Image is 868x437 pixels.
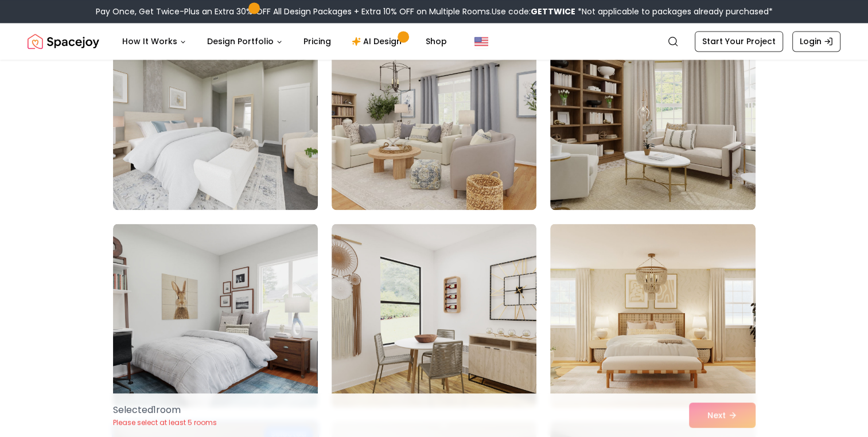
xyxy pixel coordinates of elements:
a: Login [792,31,840,52]
span: *Not applicable to packages already purchased* [575,6,773,17]
img: Spacejoy Logo [28,30,99,53]
a: Start Your Project [695,31,783,52]
a: Spacejoy [28,30,99,53]
a: Shop [417,30,456,53]
img: Room room-25 [113,26,318,210]
button: How It Works [113,30,196,53]
button: Design Portfolio [198,30,292,53]
img: Room room-29 [332,224,536,407]
nav: Global [28,23,840,60]
img: Room room-27 [550,26,755,210]
a: Pricing [294,30,340,53]
b: GETTWICE [531,6,575,17]
p: Selected 1 room [113,403,217,417]
span: Use code: [492,6,575,17]
img: Room room-26 [332,26,536,210]
nav: Main [113,30,456,53]
img: Room room-30 [550,224,755,407]
div: Pay Once, Get Twice-Plus an Extra 30% OFF All Design Packages + Extra 10% OFF on Multiple Rooms. [96,6,773,17]
img: Room room-28 [113,224,318,407]
a: AI Design [342,30,414,53]
img: United States [474,34,488,48]
p: Please select at least 5 rooms [113,418,217,427]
